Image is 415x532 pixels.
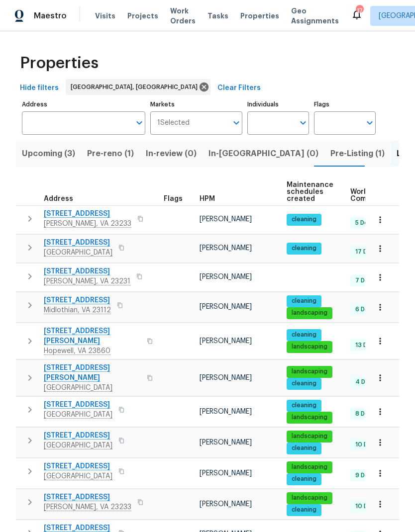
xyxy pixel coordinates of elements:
button: Open [132,116,146,130]
span: [PERSON_NAME] [200,374,252,381]
span: 17 Done [351,248,383,256]
span: In-review (0) [146,147,197,161]
button: Open [229,116,243,130]
span: 5 Done [351,219,380,227]
span: landscaping [288,432,331,441]
span: Hide filters [20,82,59,94]
span: Address [44,195,73,202]
button: Open [296,116,310,130]
span: Projects [127,11,158,21]
label: Address [22,101,145,107]
span: Geo Assignments [291,6,339,26]
span: Properties [20,58,99,68]
span: [PERSON_NAME] [200,501,252,508]
span: Work Order Completion [350,188,413,202]
span: landscaping [288,413,331,422]
span: cleaning [288,331,320,339]
span: [PERSON_NAME] [200,470,252,477]
span: cleaning [288,297,320,305]
span: [PERSON_NAME] [200,273,252,280]
span: Visits [95,11,115,21]
span: Work Orders [170,6,196,26]
span: 13 Done [351,341,383,350]
span: HPM [200,195,215,202]
button: Open [363,116,377,130]
span: [PERSON_NAME] [200,338,252,345]
span: Flags [164,195,183,202]
span: Upcoming (3) [22,147,75,161]
div: [GEOGRAPHIC_DATA], [GEOGRAPHIC_DATA] [66,79,210,95]
label: Individuals [247,101,309,107]
span: cleaning [288,444,320,452]
span: landscaping [288,367,331,376]
span: [PERSON_NAME] [200,303,252,310]
span: [PERSON_NAME] [200,408,252,415]
span: Clear Filters [217,82,261,94]
span: landscaping [288,463,331,471]
span: 7 Done [351,276,380,285]
span: 9 Done [351,471,380,480]
span: cleaning [288,401,320,410]
span: 10 Done [351,441,383,449]
span: [GEOGRAPHIC_DATA], [GEOGRAPHIC_DATA] [71,82,202,92]
span: Properties [240,11,279,21]
span: [PERSON_NAME] [200,216,252,223]
span: 10 Done [351,502,383,511]
div: 17 [356,6,363,16]
span: cleaning [288,215,320,224]
span: cleaning [288,506,320,514]
span: landscaping [288,343,331,351]
span: 1 Selected [157,119,190,127]
span: Pre-reno (1) [87,147,134,161]
span: landscaping [288,309,331,317]
span: Maestro [34,11,67,21]
button: Hide filters [16,79,63,97]
span: Maintenance schedules created [287,181,333,202]
span: cleaning [288,379,320,388]
span: landscaping [288,494,331,502]
span: [PERSON_NAME] [200,245,252,252]
label: Flags [314,101,376,107]
span: [PERSON_NAME] [200,439,252,446]
span: Pre-Listing (1) [330,147,385,161]
button: Clear Filters [213,79,265,97]
span: 4 Done [351,378,381,386]
span: cleaning [288,475,320,483]
span: Tasks [207,12,228,19]
span: cleaning [288,244,320,253]
span: In-[GEOGRAPHIC_DATA] (0) [208,147,318,161]
label: Markets [150,101,243,107]
span: 6 Done [351,305,380,314]
span: 8 Done [351,410,380,418]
